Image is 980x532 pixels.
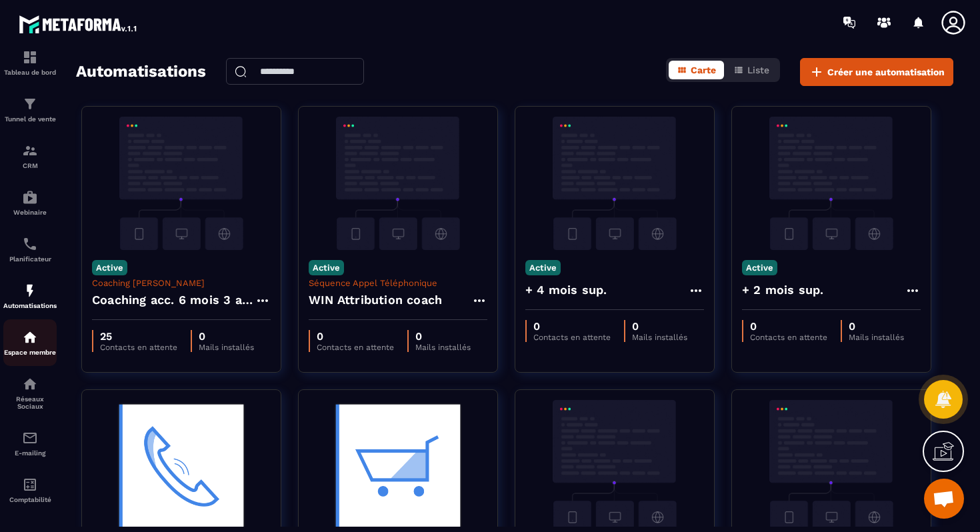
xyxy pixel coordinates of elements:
[19,12,139,36] img: logo
[3,133,57,179] a: formationformationCRM
[725,61,777,79] button: Liste
[533,320,611,333] p: 0
[3,349,57,356] p: Espace membre
[525,281,607,299] h4: + 4 mois sup.
[669,61,724,79] button: Carte
[22,143,38,159] img: formation
[22,236,38,252] img: scheduler
[3,39,57,86] a: formationformationTableau de bord
[76,58,206,86] h2: Automatisations
[100,330,177,343] p: 25
[317,343,394,352] p: Contacts en attente
[800,58,953,86] button: Créer une automatisation
[100,343,177,352] p: Contacts en attente
[3,86,57,133] a: formationformationTunnel de vente
[22,477,38,493] img: accountant
[747,65,769,75] span: Liste
[3,226,57,273] a: schedulerschedulerPlanificateur
[3,420,57,467] a: emailemailE-mailing
[309,278,487,288] p: Séquence Appel Téléphonique
[3,69,57,76] p: Tableau de bord
[3,255,57,263] p: Planificateur
[309,117,487,250] img: automation-background
[691,65,716,75] span: Carte
[3,395,57,410] p: Réseaux Sociaux
[3,273,57,319] a: automationsautomationsAutomatisations
[92,117,271,250] img: automation-background
[632,320,687,333] p: 0
[415,343,471,352] p: Mails installés
[22,96,38,112] img: formation
[750,320,827,333] p: 0
[317,330,394,343] p: 0
[3,366,57,420] a: social-networksocial-networkRéseaux Sociaux
[92,278,271,288] p: Coaching [PERSON_NAME]
[525,260,561,275] p: Active
[22,430,38,446] img: email
[632,333,687,342] p: Mails installés
[3,496,57,503] p: Comptabilité
[309,260,344,275] p: Active
[22,376,38,392] img: social-network
[3,319,57,366] a: automationsautomationsEspace membre
[3,449,57,457] p: E-mailing
[924,479,964,519] a: Ouvrir le chat
[849,333,904,342] p: Mails installés
[3,467,57,513] a: accountantaccountantComptabilité
[22,49,38,65] img: formation
[415,330,471,343] p: 0
[22,189,38,205] img: automations
[22,283,38,299] img: automations
[742,260,777,275] p: Active
[827,65,945,79] span: Créer une automatisation
[92,291,255,309] h4: Coaching acc. 6 mois 3 appels
[3,179,57,226] a: automationsautomationsWebinaire
[199,330,254,343] p: 0
[22,329,38,345] img: automations
[3,115,57,123] p: Tunnel de vente
[750,333,827,342] p: Contacts en attente
[849,320,904,333] p: 0
[309,291,442,309] h4: WIN Attribution coach
[742,117,921,250] img: automation-background
[199,343,254,352] p: Mails installés
[92,260,127,275] p: Active
[3,209,57,216] p: Webinaire
[3,302,57,309] p: Automatisations
[533,333,611,342] p: Contacts en attente
[3,162,57,169] p: CRM
[525,117,704,250] img: automation-background
[742,281,824,299] h4: + 2 mois sup.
